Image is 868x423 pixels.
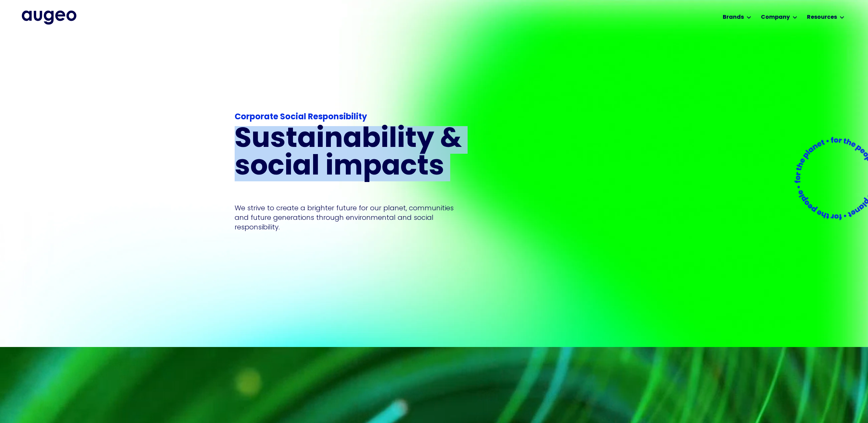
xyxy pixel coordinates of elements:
[723,13,744,21] div: Brands
[235,113,367,121] strong: Corporate Social Responsibility
[22,11,76,24] img: Augeo's full logo in midnight blue.
[761,13,790,21] div: Company
[22,11,76,24] a: home
[235,126,529,181] h1: Sustainability & social impacts
[235,203,469,232] p: We strive to create a brighter future for our planet, communities and future generations through ...
[807,13,837,21] div: Resources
